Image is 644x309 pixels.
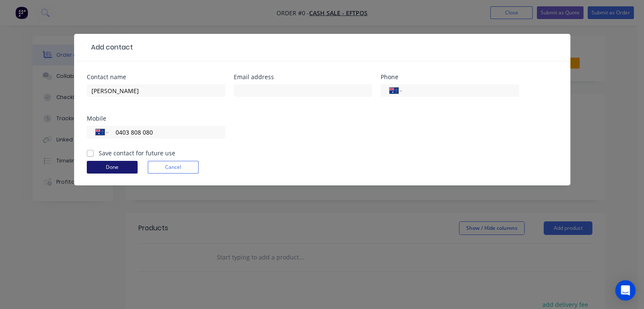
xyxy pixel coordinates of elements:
[87,42,133,52] div: Add contact
[99,149,175,157] label: Save contact for future use
[87,116,225,121] div: Mobile
[381,74,519,80] div: Phone
[87,74,225,80] div: Contact name
[615,280,636,301] div: Open Intercom Messenger
[148,161,199,174] button: Cancel
[87,161,138,174] button: Done
[234,74,372,80] div: Email address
